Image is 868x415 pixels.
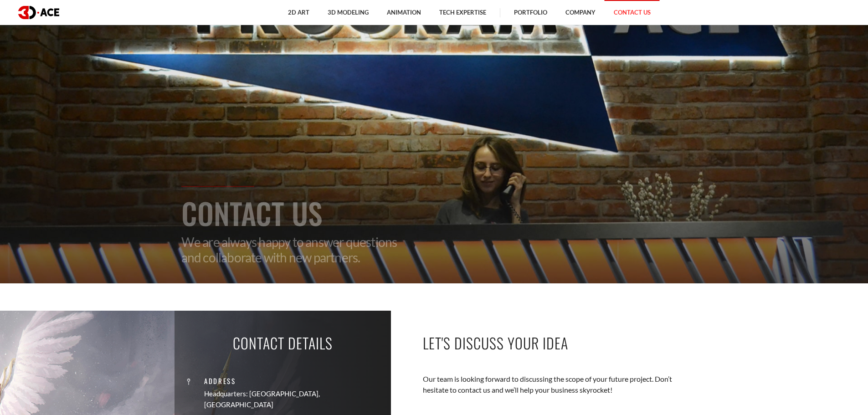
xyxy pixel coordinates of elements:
[181,191,687,234] h1: Contact Us
[423,374,687,396] p: Our team is looking forward to discussing the scope of your future project. Don’t hesitate to con...
[423,333,687,353] p: Let's Discuss Your Idea
[181,234,687,265] p: We are always happy to answer questions and collaborate with new partners.
[204,389,384,410] p: Headquarters: [GEOGRAPHIC_DATA], [GEOGRAPHIC_DATA]
[18,6,59,19] img: logo dark
[233,333,333,353] p: Contact Details
[204,376,384,386] p: Address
